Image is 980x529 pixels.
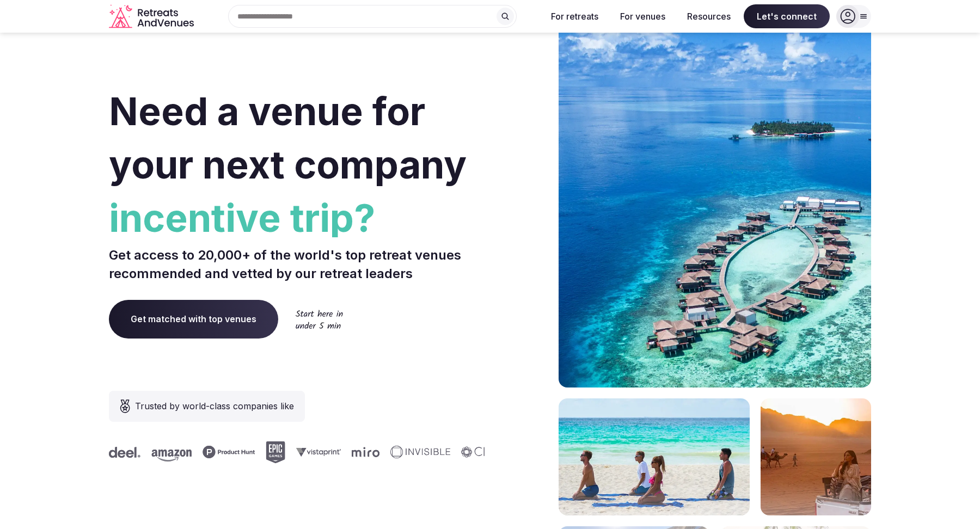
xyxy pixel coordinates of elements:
span: incentive trip? [109,192,486,245]
a: Visit the homepage [109,4,196,29]
span: Trusted by world-class companies like [135,399,294,413]
span: Need a venue for your next company [109,88,467,188]
button: Resources [678,4,739,28]
svg: Invisible company logo [375,446,434,459]
a: Get matched with top venues [109,300,278,338]
img: woman sitting in back of truck with camels [761,398,871,515]
svg: Retreats and Venues company logo [109,4,196,29]
svg: Deel company logo [93,447,125,458]
img: Start here in under 5 min [296,310,343,329]
button: For venues [611,4,674,28]
span: Let's connect [744,4,830,28]
img: yoga on tropical beach [559,398,750,515]
p: Get access to 20,000+ of the world's top retreat venues recommended and vetted by our retreat lea... [109,246,486,282]
svg: Miro company logo [336,447,364,457]
button: For retreats [542,4,607,28]
svg: Vistaprint company logo [280,447,325,457]
svg: Epic Games company logo [250,441,269,463]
